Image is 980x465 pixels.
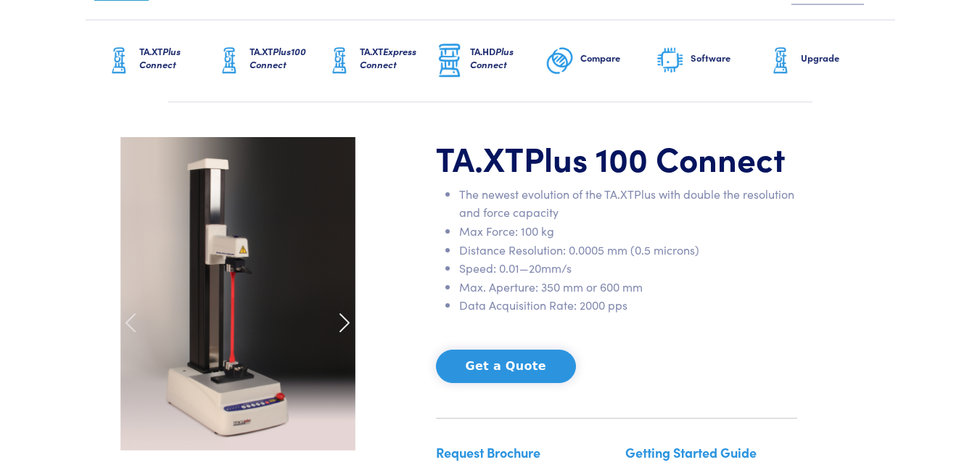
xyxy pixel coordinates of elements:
a: Request Brochure [436,443,540,461]
a: TA.XTExpress Connect [325,20,435,102]
li: Max. Aperture: 350 mm or 600 mm [459,278,797,297]
img: ta-xt-plus-100-ext-tensile-med.jpg [120,137,355,450]
li: Max Force: 100 kg [459,222,797,241]
img: ta-hd-graphic.png [435,42,464,80]
h6: TA.XT [139,45,215,71]
img: software-graphic.png [656,46,685,76]
img: ta-xt-graphic.png [325,43,354,79]
span: Express Connect [360,44,416,71]
h6: Software [691,52,766,65]
h6: TA.XT [360,45,435,71]
li: Data Acquisition Rate: 2000 pps [459,296,797,315]
a: TA.HDPlus Connect [435,20,545,102]
h6: TA.XT [250,45,325,71]
img: compare-graphic.png [545,43,575,79]
img: ta-xt-graphic.png [215,43,244,79]
img: ta-xt-graphic.png [104,43,133,79]
span: Plus100 Connect [250,44,306,71]
a: Upgrade [766,20,876,102]
h6: Upgrade [801,52,876,65]
h6: TA.HD [470,45,545,71]
a: TA.XTPlus Connect [104,20,215,102]
span: Plus Connect [470,44,514,71]
span: Plus 100 Connect [524,134,786,181]
li: Speed: 0.01—20mm/s [459,259,797,278]
span: Plus Connect [139,44,181,71]
a: Compare [545,20,656,102]
li: Distance Resolution: 0.0005 mm (0.5 microns) [459,241,797,260]
button: Get a Quote [436,350,576,383]
li: The newest evolution of the TA.XTPlus with double the resolution and force capacity [459,185,797,222]
a: Software [656,20,766,102]
a: TA.XTPlus100 Connect [215,20,325,102]
h6: Compare [580,52,656,65]
img: ta-xt-graphic.png [766,43,795,79]
h1: TA.XT [436,137,797,179]
a: Getting Started Guide [625,443,757,461]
